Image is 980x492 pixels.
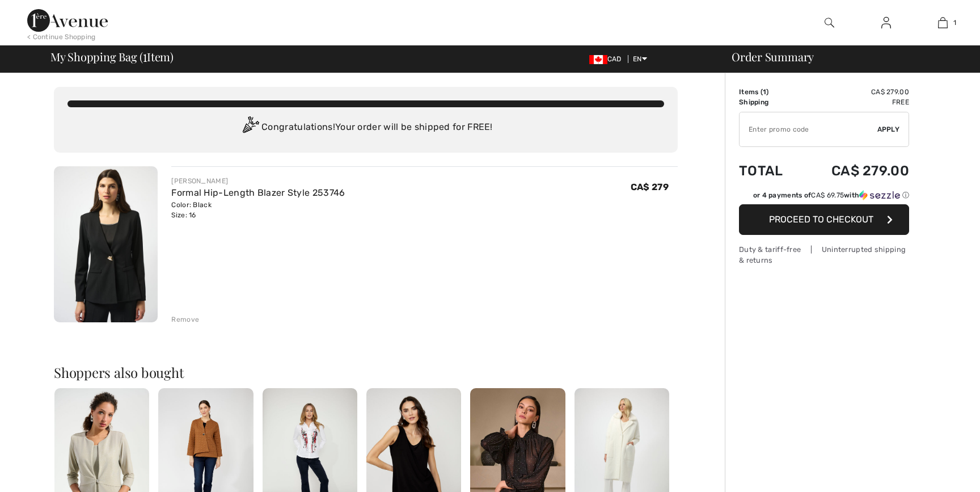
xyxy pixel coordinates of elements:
[739,204,909,235] button: Proceed to Checkout
[739,152,800,190] td: Total
[631,182,669,192] span: CA$ 279
[739,190,909,204] div: or 4 payments ofCA$ 69.75withSezzle Click to learn more about Sezzle
[769,214,873,225] span: Proceed to Checkout
[54,365,678,379] h2: Shoppers also bought
[739,87,800,97] td: Items ( )
[739,97,800,107] td: Shipping
[589,55,607,64] img: Canadian Dollar
[143,48,147,63] span: 1
[881,16,891,30] img: My Info
[171,314,199,325] div: Remove
[763,88,766,96] span: 1
[50,51,174,62] span: My Shopping Bag ( Item)
[27,9,108,32] img: 1ère Avenue
[859,190,900,200] img: Sezzle
[811,191,844,199] span: CA$ 69.75
[825,16,834,30] img: search the website
[938,16,948,30] img: My Bag
[633,55,647,63] span: EN
[872,16,900,30] a: Sign In
[171,187,345,198] a: Formal Hip-Length Blazer Style 253746
[589,55,626,63] span: CAD
[800,152,909,190] td: CA$ 279.00
[753,190,909,200] div: or 4 payments of with
[953,18,956,28] span: 1
[239,116,261,139] img: Congratulation2.svg
[739,244,909,266] div: Duty & tariff-free | Uninterrupted shipping & returns
[54,166,158,322] img: Formal Hip-Length Blazer Style 253746
[67,116,664,139] div: Congratulations! Your order will be shipped for FREE!
[800,97,909,107] td: Free
[915,16,970,30] a: 1
[740,112,877,146] input: Promo code
[718,51,973,62] div: Order Summary
[171,176,345,186] div: [PERSON_NAME]
[171,200,345,220] div: Color: Black Size: 16
[877,124,900,134] span: Apply
[800,87,909,97] td: CA$ 279.00
[27,32,96,42] div: < Continue Shopping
